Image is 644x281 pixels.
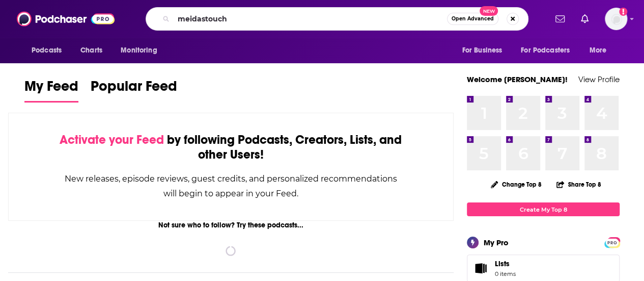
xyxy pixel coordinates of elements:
a: Welcome [PERSON_NAME]! [467,74,568,84]
button: open menu [114,41,170,60]
span: More [590,43,607,58]
button: open menu [582,41,620,60]
span: Lists [470,261,491,275]
input: Search podcasts, credits, & more... [174,11,447,27]
span: Logged in as ShannonHennessey [605,8,627,30]
span: Activate your Feed [60,132,164,147]
span: Monitoring [121,43,157,58]
img: Podchaser - Follow, Share and Rate Podcasts [17,9,115,29]
span: PRO [606,239,618,246]
span: Podcasts [32,43,62,58]
a: Charts [74,41,108,60]
div: New releases, episode reviews, guest credits, and personalized recommendations will begin to appe... [60,171,402,201]
span: My Feed [24,78,78,101]
button: open menu [514,41,584,60]
button: Open AdvancedNew [447,13,498,25]
span: Charts [80,43,102,58]
div: My Pro [484,238,509,247]
span: For Podcasters [521,43,570,58]
button: Show profile menu [605,8,627,30]
a: My Feed [24,78,78,103]
span: Open Advanced [452,16,494,21]
span: 0 items [495,270,516,277]
svg: Add a profile image [619,8,627,16]
button: open menu [455,41,515,60]
button: Change Top 8 [485,178,548,191]
span: Lists [495,259,516,268]
a: Show notifications dropdown [577,10,593,28]
a: Show notifications dropdown [551,10,569,28]
a: Create My Top 8 [467,202,620,216]
button: open menu [24,41,75,60]
div: Not sure who to follow? Try these podcasts... [8,221,454,229]
div: by following Podcasts, Creators, Lists, and other Users! [60,133,402,162]
span: For Business [462,43,502,58]
span: Popular Feed [91,78,177,101]
a: View Profile [578,74,620,84]
a: Popular Feed [91,78,177,103]
span: Lists [495,259,510,268]
button: Share Top 8 [556,174,602,194]
img: User Profile [605,8,627,30]
span: New [480,6,498,16]
a: PRO [606,238,618,246]
div: Search podcasts, credits, & more... [146,7,528,31]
